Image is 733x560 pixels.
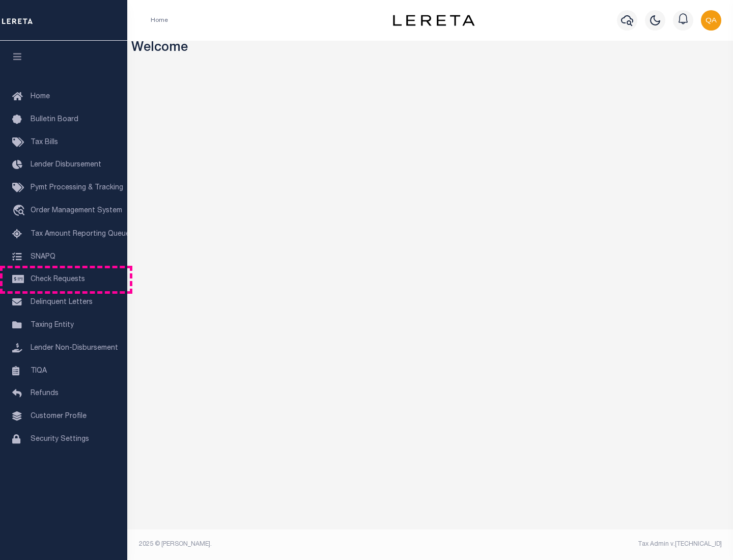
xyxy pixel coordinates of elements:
[31,93,50,100] span: Home
[393,15,474,26] img: logo-dark.svg
[31,161,101,169] span: Lender Disbursement
[31,345,118,352] span: Lender Non-Disbursement
[31,436,89,443] span: Security Settings
[31,116,78,123] span: Bulletin Board
[151,16,168,25] li: Home
[701,10,721,31] img: svg+xml;base64,PHN2ZyB4bWxucz0iaHR0cDovL3d3dy53My5vcmcvMjAwMC9zdmciIHBvaW50ZXItZXZlbnRzPSJub25lIi...
[31,139,58,146] span: Tax Bills
[31,184,123,191] span: Pymt Processing & Tracking
[31,231,130,238] span: Tax Amount Reporting Queue
[131,41,729,57] h3: Welcome
[31,413,87,420] span: Customer Profile
[131,540,431,549] div: 2025 © [PERSON_NAME].
[438,540,722,549] div: Tax Admin v.[TECHNICAL_ID]
[31,390,59,397] span: Refunds
[31,299,93,306] span: Delinquent Letters
[31,207,122,214] span: Order Management System
[31,276,85,283] span: Check Requests
[31,367,47,374] span: TIQA
[31,322,74,329] span: Taxing Entity
[31,253,55,260] span: SNAPQ
[12,205,29,218] i: travel_explore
